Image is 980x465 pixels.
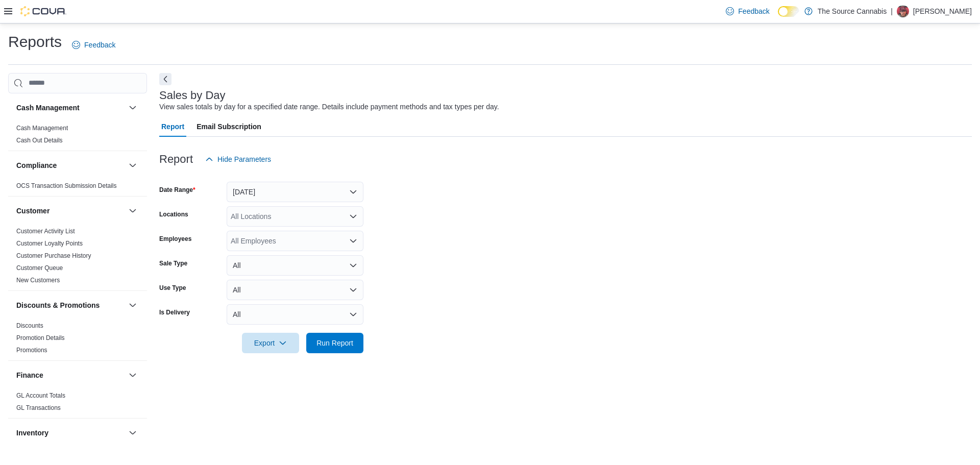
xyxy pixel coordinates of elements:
button: All [227,280,363,300]
a: GL Transactions [16,404,61,411]
span: Customer Purchase History [16,252,91,260]
div: Levi Tolman [897,5,909,17]
button: Inventory [16,428,125,438]
div: Customer [8,225,147,290]
h3: Discounts & Promotions [16,300,100,310]
p: | [891,5,893,17]
span: Run Report [316,338,353,348]
span: New Customers [16,276,60,284]
button: Export [242,333,299,353]
button: All [227,255,363,276]
button: Open list of options [349,212,357,221]
h3: Compliance [16,160,57,170]
h3: Cash Management [16,103,80,113]
span: Feedback [738,6,769,16]
button: Cash Management [16,103,125,113]
button: Cash Management [127,102,139,114]
label: Sale Type [159,259,187,267]
span: Customer Loyalty Points [16,239,83,248]
span: Feedback [84,40,115,50]
label: Use Type [159,284,186,292]
span: Cash Out Details [16,136,63,144]
span: Customer Activity List [16,227,75,235]
input: Dark Mode [778,6,799,17]
a: Promotions [16,347,47,354]
p: [PERSON_NAME] [913,5,972,17]
span: Hide Parameters [217,154,271,164]
h3: Sales by Day [159,89,226,102]
button: Hide Parameters [201,149,275,169]
a: Customer Queue [16,264,63,272]
h3: Customer [16,206,50,216]
div: Compliance [8,180,147,196]
h3: Report [159,153,193,165]
label: Locations [159,210,188,218]
a: GL Account Totals [16,392,65,399]
span: Report [161,116,184,137]
h3: Finance [16,370,43,380]
button: Discounts & Promotions [16,300,125,310]
button: Open list of options [349,237,357,245]
button: Finance [16,370,125,380]
span: Customer Queue [16,264,63,272]
h3: Inventory [16,428,48,438]
a: Feedback [68,35,119,55]
a: Discounts [16,322,43,329]
button: Discounts & Promotions [127,299,139,311]
span: GL Transactions [16,404,61,412]
div: Finance [8,389,147,418]
button: Run Report [306,333,363,353]
a: OCS Transaction Submission Details [16,182,117,189]
label: Is Delivery [159,308,190,316]
button: All [227,304,363,325]
a: Cash Management [16,125,68,132]
span: OCS Transaction Submission Details [16,182,117,190]
a: Promotion Details [16,334,65,341]
button: Compliance [16,160,125,170]
div: View sales totals by day for a specified date range. Details include payment methods and tax type... [159,102,499,112]
a: New Customers [16,277,60,284]
button: Inventory [127,427,139,439]
button: Customer [16,206,125,216]
label: Date Range [159,186,195,194]
span: Email Subscription [197,116,261,137]
a: Cash Out Details [16,137,63,144]
button: Customer [127,205,139,217]
button: Finance [127,369,139,381]
a: Feedback [722,1,773,21]
label: Employees [159,235,191,243]
button: Compliance [127,159,139,172]
button: [DATE] [227,182,363,202]
a: Customer Purchase History [16,252,91,259]
div: Discounts & Promotions [8,320,147,360]
img: Cova [20,6,66,16]
div: Cash Management [8,122,147,151]
button: Next [159,73,171,85]
a: Customer Loyalty Points [16,240,83,247]
a: Customer Activity List [16,228,75,235]
p: The Source Cannabis [818,5,887,17]
span: Export [248,333,293,353]
span: Cash Management [16,124,68,132]
span: Dark Mode [778,17,778,17]
h1: Reports [8,32,62,52]
span: Promotion Details [16,334,65,342]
